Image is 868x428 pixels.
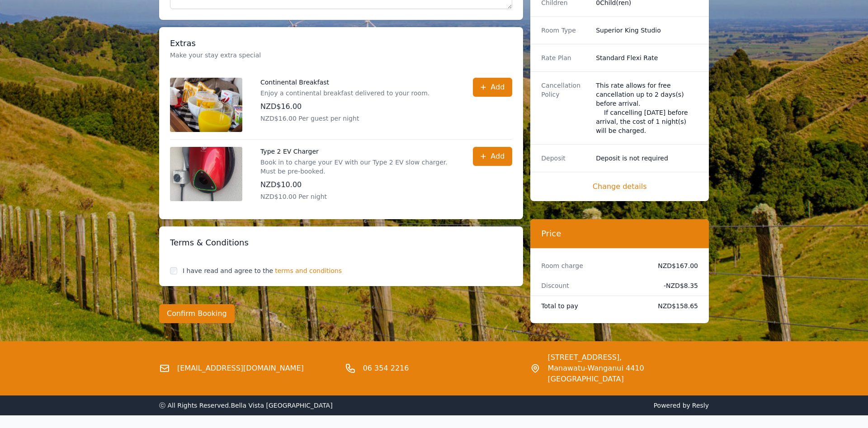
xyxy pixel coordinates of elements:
h3: Terms & Conditions [170,237,512,248]
span: Powered by [438,401,709,410]
p: NZD$10.00 Per night [260,192,455,201]
dt: Room Type [541,26,589,35]
dd: Deposit is not required [596,154,698,163]
dd: NZD$167.00 [651,261,698,270]
dd: Standard Flexi Rate [596,53,698,62]
button: Add [473,78,512,97]
img: Continental Breakfast [170,78,242,132]
p: Continental Breakfast [260,78,429,87]
button: Add [473,147,512,166]
span: Add [491,82,505,93]
span: [STREET_ADDRESS], [547,352,709,363]
p: Make your stay extra special [170,51,512,60]
p: Type 2 EV Charger [260,147,455,156]
p: NZD$16.00 [260,101,429,112]
dd: - NZD$8.35 [651,281,698,290]
p: Enjoy a continental breakfast delivered to your room. [260,89,429,98]
a: [EMAIL_ADDRESS][DOMAIN_NAME] [177,363,304,374]
p: NZD$16.00 Per guest per night [260,114,429,123]
img: Type 2 EV Charger [170,147,242,201]
dd: Superior King Studio [596,26,698,35]
dt: Cancellation Policy [541,81,589,135]
span: terms and conditions [275,266,342,275]
span: ⓒ All Rights Reserved. Bella Vista [GEOGRAPHIC_DATA] [159,402,333,409]
div: This rate allows for free cancellation up to 2 days(s) before arrival. If cancelling [DATE] befor... [596,81,698,135]
span: Change details [541,181,698,192]
h3: Extras [170,38,512,49]
a: Resly [692,402,709,409]
h3: Price [541,228,698,239]
dt: Rate Plan [541,53,589,62]
label: I have read and agree to the [183,267,273,274]
p: NZD$10.00 [260,179,455,190]
dt: Discount [541,281,643,290]
dt: Room charge [541,261,643,270]
span: Add [491,151,505,162]
dt: Deposit [541,154,589,163]
a: 06 354 2216 [363,363,409,374]
dt: Total to pay [541,301,643,310]
button: Confirm Booking [159,304,235,323]
p: Book in to charge your EV with our Type 2 EV slow charger. Must be pre-booked. [260,158,455,176]
span: Manawatu-Wanganui 4410 [GEOGRAPHIC_DATA] [547,363,709,385]
dd: NZD$158.65 [651,301,698,310]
